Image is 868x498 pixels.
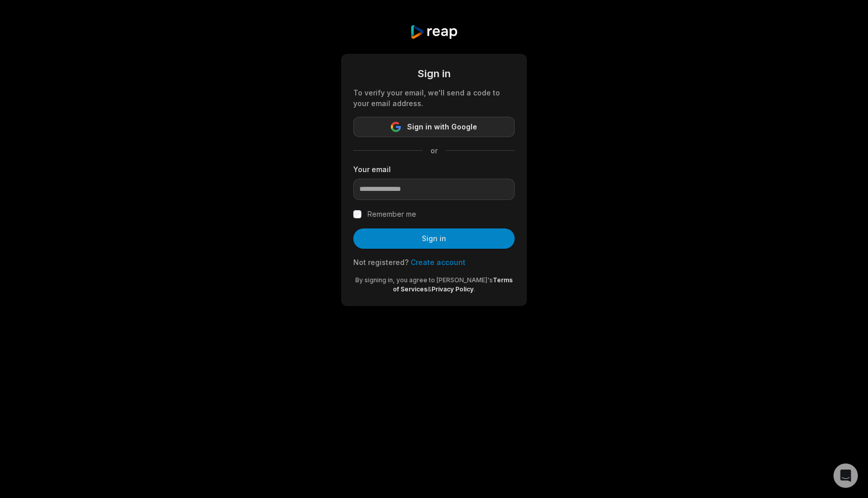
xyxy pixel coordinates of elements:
span: Sign in with Google [407,121,477,133]
span: . [474,285,475,293]
span: or [422,145,446,156]
div: Sign in [353,66,515,81]
label: Remember me [368,208,416,220]
a: Privacy Policy [431,285,474,293]
button: Sign in with Google [353,117,515,137]
div: Open Intercom Messenger [833,463,858,488]
div: To verify your email, we'll send a code to your email address. [353,87,515,109]
button: Sign in [353,228,515,249]
span: Not registered? [353,258,409,267]
img: reap [410,24,458,40]
a: Create account [411,258,465,267]
a: Terms of Services [393,276,513,293]
span: & [427,285,431,293]
span: By signing in, you agree to [PERSON_NAME]'s [355,276,493,284]
label: Your email [353,164,515,175]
